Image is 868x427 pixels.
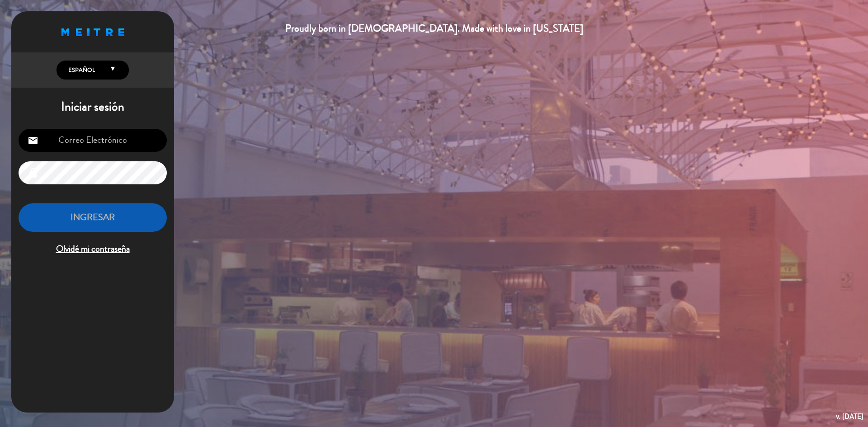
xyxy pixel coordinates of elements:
div: v. [DATE] [836,410,863,422]
button: INGRESAR [19,203,167,232]
i: email [28,135,38,146]
h1: Iniciar sesión [11,99,174,115]
span: Olvidé mi contraseña [19,242,167,257]
i: lock [28,168,38,178]
input: Correo Electrónico [19,129,167,152]
span: Español [66,66,95,75]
